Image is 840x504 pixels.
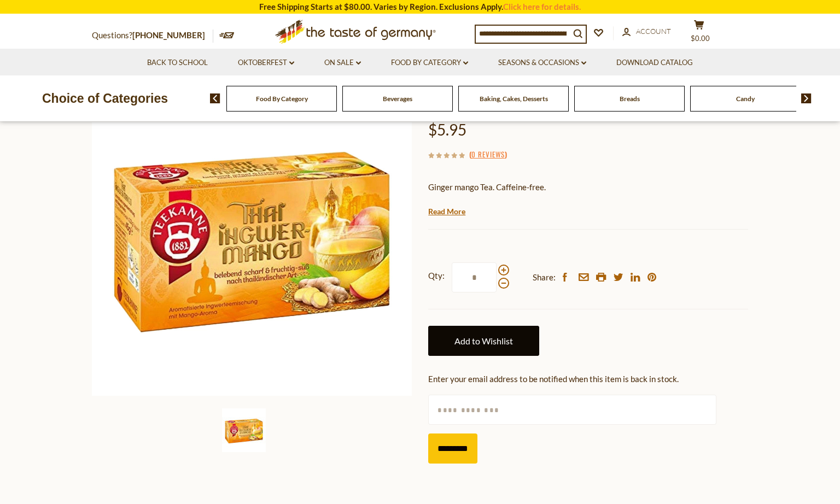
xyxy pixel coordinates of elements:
[132,30,205,40] a: [PHONE_NUMBER]
[92,28,213,43] p: Questions?
[533,271,556,284] span: Share:
[616,57,693,69] a: Download Catalog
[452,262,497,292] input: Qty:
[428,180,748,194] p: Ginger mango Tea. Caffeine-free.
[428,269,445,283] strong: Qty:
[92,76,412,396] img: Teekanne Thai Ingwer Mango
[383,95,412,103] a: Beverages
[391,57,468,69] a: Food By Category
[238,57,294,69] a: Oktoberfest
[622,26,671,38] a: Account
[480,95,548,103] a: Baking, Cakes, Desserts
[736,95,755,103] a: Candy
[801,93,812,103] img: next arrow
[636,27,671,36] span: Account
[256,95,308,103] a: Food By Category
[324,57,361,69] a: On Sale
[691,34,710,43] span: $0.00
[222,408,266,452] img: Teekanne Thai Ingwer Mango
[682,20,715,47] button: $0.00
[428,372,748,386] div: Enter your email address to be notified when this item is back in stock.
[469,149,507,160] span: ( )
[428,326,539,356] a: Add to Wishlist
[147,57,208,69] a: Back to School
[428,206,465,217] a: Read More
[428,120,466,139] span: $5.95
[620,95,640,103] a: Breads
[210,93,220,103] img: previous arrow
[503,2,581,11] a: Click here for details.
[471,149,505,161] a: 0 Reviews
[498,57,586,69] a: Seasons & Occasions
